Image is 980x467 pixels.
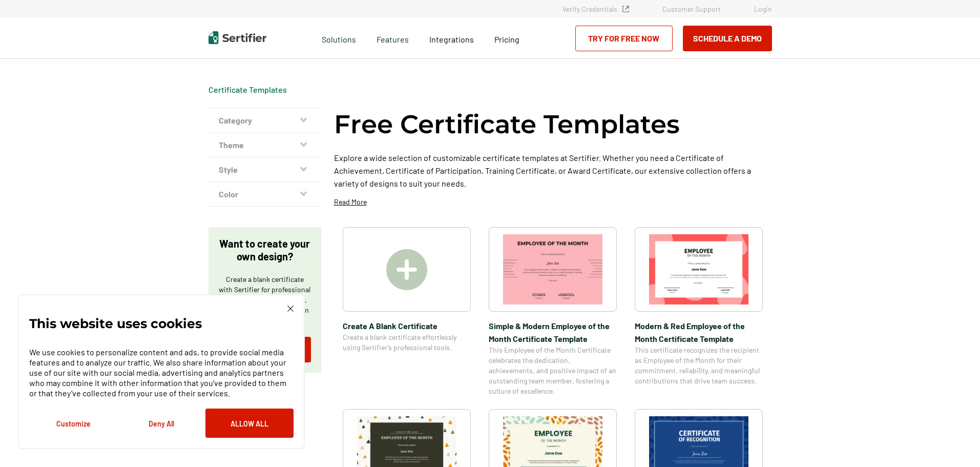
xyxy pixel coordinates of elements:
a: Modern & Red Employee of the Month Certificate TemplateModern & Red Employee of the Month Certifi... [635,227,763,396]
h1: Free Certificate Templates [334,108,680,141]
span: Integrations [429,34,474,44]
button: Deny All [117,409,205,438]
span: Pricing [494,34,519,44]
div: Breadcrumb [208,85,287,95]
button: Theme [208,133,321,157]
span: Create a blank certificate effortlessly using Sertifier’s professional tools. [343,332,471,353]
button: Schedule a Demo [683,26,772,51]
img: Sertifier | Digital Credentialing Platform [208,31,266,44]
a: Try for Free Now [575,26,673,51]
span: Simple & Modern Employee of the Month Certificate Template [489,319,617,345]
img: Verified [622,6,629,12]
span: Features [377,32,409,45]
span: Solutions [322,32,356,45]
a: Pricing [494,32,519,45]
span: Certificate Templates [208,85,287,95]
p: Create a blank certificate with Sertifier for professional presentations, credentials, and custom... [219,274,311,326]
span: Modern & Red Employee of the Month Certificate Template [635,319,763,345]
button: Allow All [205,409,294,438]
a: Simple & Modern Employee of the Month Certificate TemplateSimple & Modern Employee of the Month C... [489,227,617,396]
a: Customer Support [662,5,721,13]
img: Create A Blank Certificate [386,249,427,290]
p: We use cookies to personalize content and ads, to provide social media features and to analyze ou... [29,347,294,398]
a: Login [754,5,772,13]
button: Color [208,182,321,207]
a: Certificate Templates [208,85,287,94]
a: Verify Credentials [562,5,629,13]
button: Style [208,157,321,182]
a: Integrations [429,32,474,45]
span: This Employee of the Month Certificate celebrates the dedication, achievements, and positive impa... [489,345,617,396]
p: Explore a wide selection of customizable certificate templates at Sertifier. Whether you need a C... [334,151,772,190]
button: Customize [29,409,117,438]
p: Want to create your own design? [219,237,311,263]
span: This certificate recognizes the recipient as Employee of the Month for their commitment, reliabil... [635,345,763,386]
img: Simple & Modern Employee of the Month Certificate Template [503,234,602,304]
img: Cookie Popup Close [287,306,294,312]
button: Category [208,108,321,133]
span: Create A Blank Certificate [343,319,471,332]
img: Modern & Red Employee of the Month Certificate Template [649,234,748,304]
p: This website uses cookies [29,318,202,329]
p: Read More [334,197,367,207]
